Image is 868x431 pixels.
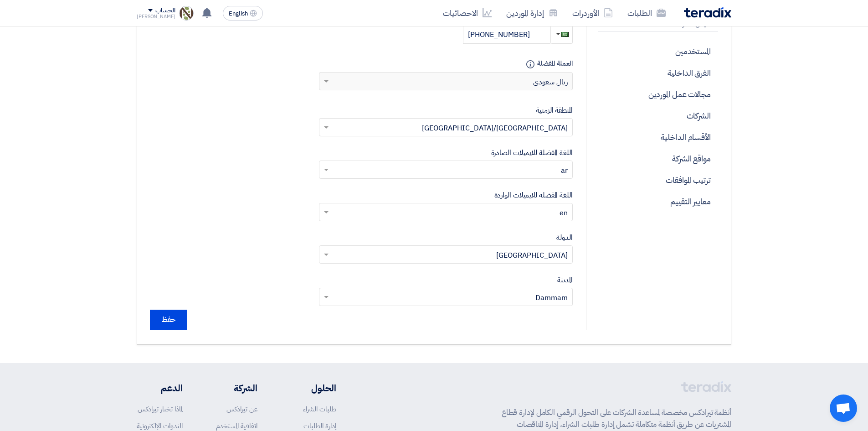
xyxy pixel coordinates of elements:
[179,6,194,21] img: Screenshot___1756930143446.png
[598,148,718,169] p: مواقع الشركة
[285,381,336,395] li: الحلول
[137,421,183,431] a: الندوات الإلكترونية
[137,14,175,19] div: [PERSON_NAME]
[303,404,336,414] a: طلبات الشراء
[138,404,183,414] a: لماذا تختار تيرادكس
[436,2,499,24] a: الاحصائيات
[830,395,857,422] div: Open chat
[598,169,718,191] p: ترتيب الموافقات
[499,2,565,24] a: إدارة الموردين
[598,62,718,83] p: الفرق الداخلية
[210,381,257,395] li: الشركة
[556,232,572,243] label: الدولة
[150,310,187,330] input: حفظ
[684,7,731,18] img: Teradix logo
[226,404,257,414] a: عن تيرادكس
[223,6,263,21] button: English
[155,7,175,15] div: الحساب
[229,10,248,17] span: English
[598,105,718,126] p: الشركات
[319,58,573,69] label: العملة المفضلة
[598,83,718,105] p: مجالات عمل الموردين
[598,126,718,148] p: الأقسام الداخلية
[216,421,257,431] a: اتفاقية المستخدم
[557,275,572,286] label: المدينة
[463,26,550,44] input: أدخل رقم الموبايل
[494,190,573,201] label: اللغة المفضله للايميلات الواردة
[598,191,718,212] p: معايير التقييم
[536,105,573,116] label: المنطقة الزمنية
[565,2,620,24] a: الأوردرات
[303,421,336,431] a: إدارة الطلبات
[533,77,568,88] span: ريال سعودي
[137,381,183,395] li: الدعم
[620,2,673,24] a: الطلبات
[491,147,573,158] label: اللغة المفضلة للايميلات الصادرة
[598,41,718,62] p: المستخدمين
